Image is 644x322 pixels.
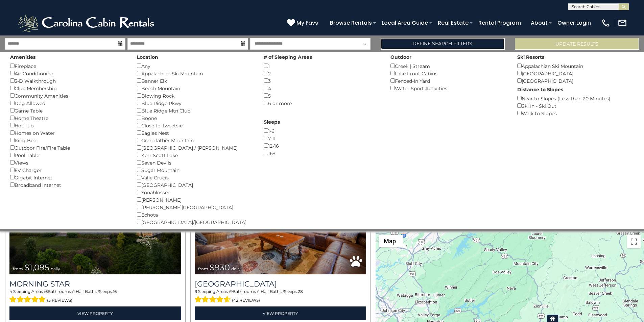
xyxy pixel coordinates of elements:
span: My Favs [296,19,318,27]
div: Appalachian Ski Mountain [137,70,254,77]
div: Seven Devils [137,159,254,166]
button: Update Results [515,38,639,50]
span: daily [51,266,60,271]
div: Any [137,62,254,70]
button: Toggle fullscreen view [627,235,641,248]
label: Sleeps [264,119,280,125]
div: Near to Slopes (Less than 20 Minutes) [517,95,634,102]
label: Outdoor [390,54,411,60]
div: [PERSON_NAME] [137,196,254,203]
span: 6 [45,289,48,294]
div: Sleeping Areas / Bathrooms / Sleeps: [9,289,181,305]
a: Rental Program [475,17,524,29]
div: 16+ [264,149,380,157]
div: Blue Ridge Mtn Club [137,107,254,114]
span: 28 [298,289,303,294]
span: Map [384,238,396,245]
div: Community Amenities [10,92,127,99]
span: from [198,266,208,271]
div: Valle Crucis [137,174,254,181]
div: Grandfather Mountain [137,137,254,144]
span: $930 [210,263,230,272]
div: Blowing Rock [137,92,254,99]
div: Banner Elk [137,77,254,84]
div: Close to Tweetsie [137,122,254,129]
div: 3 [264,77,380,84]
div: Boone [137,114,254,122]
div: Game Table [10,107,127,114]
div: 1-6 [264,127,380,134]
div: Sleeping Areas / Bathrooms / Sleeps: [195,289,366,305]
div: Beech Mountain [137,84,254,92]
span: (5 reviews) [47,296,72,305]
div: Dog Allowed [10,99,127,107]
div: Fenced-In Yard [390,77,507,84]
button: Change map style [379,235,403,247]
div: Fireplace [10,62,127,70]
div: Blue Ridge Pkwy [137,99,254,107]
span: 1 Half Baths / [73,289,99,294]
div: Pool Table [10,151,127,159]
div: 7-11 [264,134,380,142]
div: Sugar Mountain [137,166,254,174]
div: Walk to Slopes [517,109,634,117]
div: 6 or more [264,99,380,107]
a: Morning Star [9,279,181,289]
img: mail-regular-white.png [618,18,627,28]
span: 1 Half Baths / [258,289,284,294]
div: [GEOGRAPHIC_DATA] / [PERSON_NAME] [137,144,254,151]
div: Yonahlossee [137,189,254,196]
div: Eagles Nest [137,129,254,137]
div: Appalachian Ski Mountain [517,62,634,70]
div: EV Charger [10,166,127,174]
span: 4 [9,289,12,294]
div: Outdoor Fire/Fire Table [10,144,127,151]
div: Lake Front Cabins [390,70,507,77]
span: $1,095 [24,263,49,272]
div: Creek | Stream [390,62,507,70]
a: View Property [195,306,366,320]
div: Gigabit Internet [10,174,127,181]
span: 9 [230,289,233,294]
a: Local Area Guide [378,17,431,29]
div: Echota [137,211,254,218]
div: [PERSON_NAME][GEOGRAPHIC_DATA] [137,203,254,211]
div: Air Conditioning [10,70,127,77]
div: 1 [264,62,380,70]
div: 2 [264,70,380,77]
label: Location [137,54,158,60]
a: About [527,17,551,29]
div: [GEOGRAPHIC_DATA] [517,77,634,84]
span: daily [231,266,241,271]
img: phone-regular-white.png [601,18,611,28]
div: Water Sport Activities [390,84,507,92]
div: Homes on Water [10,129,127,137]
div: 5 [264,92,380,99]
div: [GEOGRAPHIC_DATA] [137,181,254,189]
h3: Appalachian Mountain Lodge [195,279,366,289]
div: 3-D Walkthrough [10,77,127,84]
span: (42 reviews) [232,296,260,305]
a: Refine Search Filters [381,38,505,50]
span: from [13,266,23,271]
div: Home Theatre [10,114,127,122]
a: Real Estate [434,17,472,29]
div: Broadband Internet [10,181,127,189]
a: [GEOGRAPHIC_DATA] [195,279,366,289]
div: Views [10,159,127,166]
div: [GEOGRAPHIC_DATA] [517,70,634,77]
div: 4 [264,84,380,92]
span: 9 [195,289,197,294]
div: Club Membership [10,84,127,92]
div: Kerr Scott Lake [137,151,254,159]
a: My Favs [287,19,320,27]
label: # of Sleeping Areas [264,54,312,60]
div: Ski In - Ski Out [517,102,634,109]
div: 12-16 [264,142,380,149]
span: 16 [113,289,117,294]
div: King Bed [10,137,127,144]
div: [GEOGRAPHIC_DATA]/[GEOGRAPHIC_DATA] [137,218,254,226]
a: View Property [9,306,181,320]
label: Amenities [10,54,35,60]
